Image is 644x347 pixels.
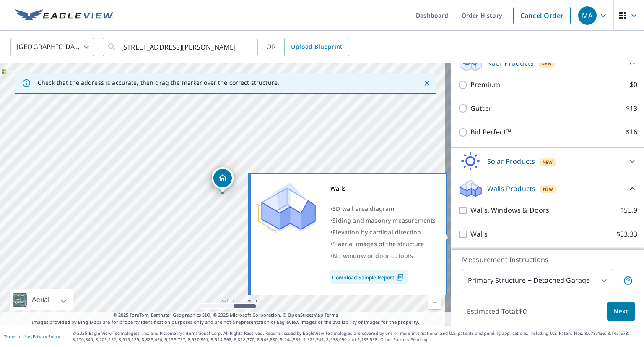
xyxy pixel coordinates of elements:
a: Download Sample Report [330,270,408,284]
button: Next [607,302,635,321]
p: Bid Perfect™ [470,127,511,137]
p: $0 [630,79,637,90]
div: • [330,226,436,238]
a: Terms [325,312,338,318]
p: Estimated Total: $0 [460,302,533,321]
div: • [330,215,436,226]
div: OR [266,38,349,56]
img: Pdf Icon [395,273,406,281]
p: $13 [626,103,637,114]
p: Gutter [470,103,492,114]
div: Primary Structure + Detached Garage [462,269,612,292]
span: Siding and masonry measurements [332,216,436,224]
div: MA [578,6,597,25]
p: Walls [470,229,488,239]
div: • [330,238,436,250]
p: Measurement Instructions [462,255,633,265]
span: New [543,186,553,192]
span: Next [614,306,628,317]
a: Current Level 17, Zoom Out [428,296,441,309]
span: New [543,159,553,166]
span: Your report will include the primary structure and a detached garage if one exists. [623,276,633,286]
span: Elevation by cardinal direction [332,228,421,236]
p: Premium [470,79,500,90]
a: OpenStreetMap [288,312,323,318]
div: Walls ProductsNew [458,179,637,198]
p: $53.9 [620,205,637,216]
a: Terms of Use [4,334,30,339]
span: No window or door cutouts [332,252,413,260]
div: Solar ProductsNew [458,151,637,171]
a: Privacy Policy [33,334,60,339]
p: | [4,334,60,339]
input: Search by address or latitude-longitude [121,35,241,59]
img: Premium [257,183,316,233]
p: Walls Products [487,184,535,194]
span: New [541,60,552,67]
div: Aerial [29,289,52,310]
span: 3D wall area diagram [332,205,394,213]
p: $33.33 [616,229,637,239]
p: $16 [626,127,637,137]
div: • [330,250,436,262]
img: EV Logo [15,9,114,22]
div: Aerial [10,289,73,310]
span: Upload Blueprint [291,42,342,52]
button: Close [422,78,433,89]
span: © 2025 TomTom, Earthstar Geographics SIO, © 2025 Microsoft Corporation, © [113,312,338,319]
a: Cancel Order [513,7,571,24]
p: Solar Products [487,156,535,166]
div: Dropped pin, building 1, Residential property, 7921 Mount Harmony Ln Owings, MD 20736 [212,167,234,193]
p: Check that the address is accurate, then drag the marker over the correct structure. [38,79,279,87]
div: [GEOGRAPHIC_DATA] [10,35,94,59]
div: Walls [330,183,436,195]
a: Upload Blueprint [284,38,349,56]
p: Walls, Windows & Doors [470,205,549,216]
span: 5 aerial images of the structure [332,240,424,248]
p: © 2025 Eagle View Technologies, Inc. and Pictometry International Corp. All Rights Reserved. Repo... [73,330,640,343]
div: • [330,203,436,215]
